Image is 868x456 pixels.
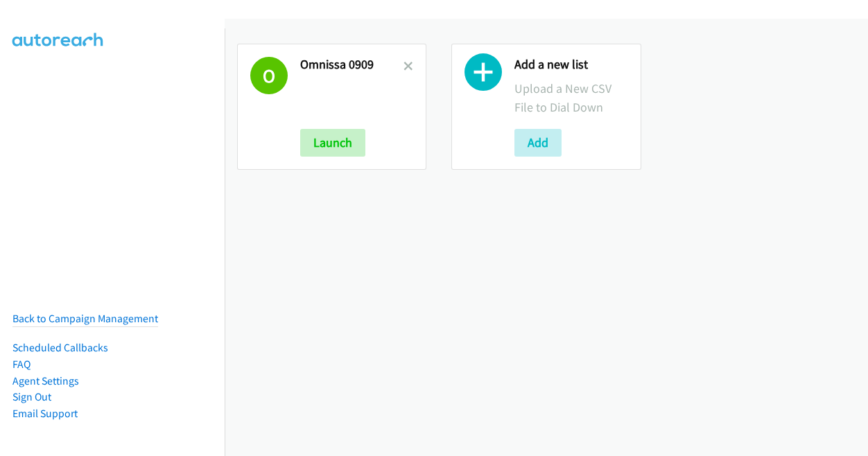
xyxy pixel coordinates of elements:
a: Agent Settings [12,374,79,387]
h2: Omnissa 0909 [300,57,403,73]
a: Sign Out [12,390,51,403]
a: Back to Campaign Management [12,312,158,325]
p: Upload a New CSV File to Dial Down [514,79,627,116]
a: Email Support [12,407,78,420]
a: Scheduled Callbacks [12,341,108,354]
h1: O [250,57,288,94]
h2: Add a new list [514,57,627,73]
button: Add [514,129,562,157]
button: Launch [300,129,365,157]
a: FAQ [12,358,31,371]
